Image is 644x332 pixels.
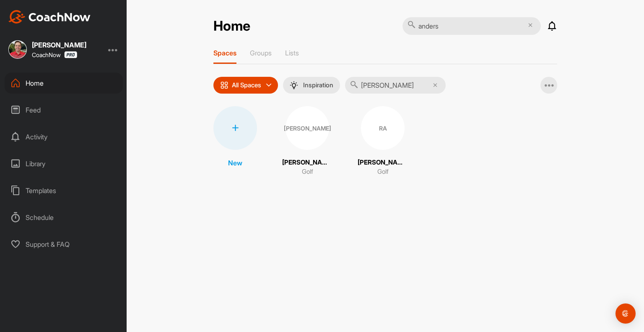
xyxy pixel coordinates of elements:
img: CoachNow Pro [64,51,77,58]
p: [PERSON_NAME] [358,158,408,167]
div: [PERSON_NAME] [32,42,86,48]
div: Schedule [5,207,123,228]
input: Search... [345,77,446,94]
div: Open Intercom Messenger [615,303,636,324]
p: Inspiration [303,82,333,89]
div: Activity [5,126,123,147]
img: CoachNow [8,10,91,24]
div: Library [5,153,123,174]
p: All Spaces [232,82,261,89]
div: CoachNow [32,51,77,58]
p: Spaces [213,49,236,57]
p: [PERSON_NAME] [PERSON_NAME] [282,158,332,167]
div: Templates [5,180,123,201]
a: [PERSON_NAME][PERSON_NAME] [PERSON_NAME]Golf [282,106,332,177]
a: RA[PERSON_NAME]Golf [358,106,408,177]
img: square_3548ecae3ad2dcde85398434e1bcbd67.jpg [8,40,27,59]
img: menuIcon [290,81,298,89]
div: [PERSON_NAME] [286,106,329,150]
p: New [228,158,242,168]
div: Home [5,73,123,94]
div: Support & FAQ [5,234,123,255]
p: Golf [377,167,389,177]
p: Lists [285,49,299,57]
img: icon [220,81,229,89]
div: Feed [5,99,123,120]
h2: Home [213,18,250,34]
input: Search posts, people or spaces... [402,17,541,35]
p: Golf [302,167,313,177]
div: RA [361,106,405,150]
p: Groups [250,49,272,57]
